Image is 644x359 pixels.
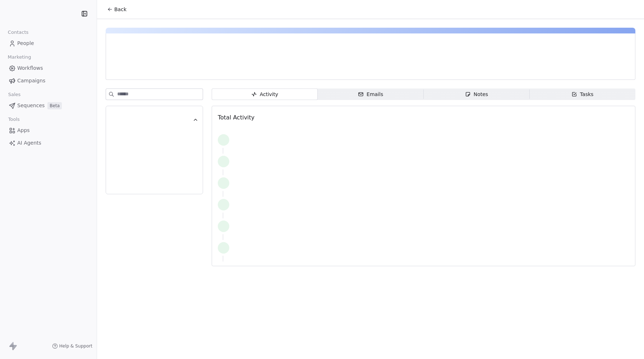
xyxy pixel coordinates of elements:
a: Apps [6,124,91,136]
span: Total Activity [218,114,254,121]
span: Contacts [5,27,32,38]
span: Sales [5,89,24,100]
span: Tools [5,114,23,125]
a: Workflows [6,62,91,74]
div: Emails [358,91,383,98]
span: Beta [47,102,62,109]
a: People [6,37,91,49]
button: Back [103,3,131,16]
a: Campaigns [6,75,91,87]
a: AI Agents [6,137,91,149]
a: Help & Support [52,343,92,349]
div: Tasks [571,91,594,98]
span: Apps [17,127,30,134]
div: Notes [465,91,488,98]
a: SequencesBeta [6,100,91,112]
span: Sequences [17,102,45,109]
span: Help & Support [59,343,92,349]
span: Workflows [17,64,43,72]
span: Back [114,6,126,13]
span: AI Agents [17,139,41,147]
span: People [17,40,34,47]
span: Marketing [5,52,34,63]
span: Campaigns [17,77,45,85]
